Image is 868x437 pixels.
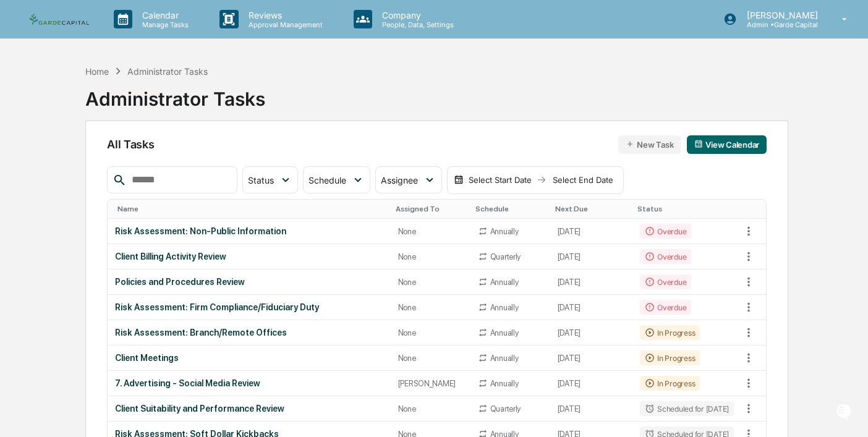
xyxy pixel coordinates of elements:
[115,328,383,337] div: Risk Assessment: Branch/Remote Offices
[618,135,681,154] button: New Task
[490,278,519,287] div: Annually
[308,175,346,185] span: Schedule
[640,350,700,365] div: In Progress
[115,226,383,236] div: Risk Assessment: Non-Public Information
[490,252,521,261] div: Quarterly
[454,175,464,185] img: calendar
[115,378,383,388] div: 7. Advertising - Social Media Review
[398,252,463,261] div: None
[490,303,519,312] div: Annually
[398,278,463,287] div: None
[640,300,691,315] div: Overdue
[372,20,460,29] p: People, Data, Settings
[640,376,700,391] div: In Progress
[398,303,463,312] div: None
[248,175,274,185] span: Status
[127,66,208,77] div: Administrator Tasks
[640,224,691,239] div: Overdue
[741,205,766,213] div: Toggle SortBy
[115,252,383,261] div: Client Billing Activity Review
[239,20,329,29] p: Approval Management
[640,401,734,416] div: Scheduled for [DATE]
[87,306,150,316] a: Powered byPylon
[550,396,632,422] td: [DATE]
[372,10,460,20] p: Company
[398,404,463,414] div: None
[637,205,736,213] div: Toggle SortBy
[239,10,329,20] p: Reviews
[537,175,547,185] img: arrow right
[115,302,383,312] div: Risk Assessment: Firm Compliance/Fiduciary Duty
[132,20,195,29] p: Manage Tasks
[640,274,691,289] div: Overdue
[550,295,632,320] td: [DATE]
[490,354,519,363] div: Annually
[466,175,534,185] div: Select Start Date
[640,249,691,264] div: Overdue
[475,205,545,213] div: Toggle SortBy
[694,140,703,148] img: calendar
[85,66,109,77] div: Home
[381,175,418,185] span: Assignee
[828,396,862,430] iframe: Open customer support
[30,14,89,25] img: logo
[85,78,265,110] div: Administrator Tasks
[490,379,519,388] div: Annually
[550,346,632,371] td: [DATE]
[737,20,824,29] p: Admin • Garde Capital
[490,328,519,337] div: Annually
[687,135,767,154] button: View Calendar
[550,320,632,346] td: [DATE]
[550,244,632,269] td: [DATE]
[115,404,383,414] div: Client Suitability and Performance Review
[398,328,463,337] div: None
[115,353,383,363] div: Client Meetings
[107,138,154,151] span: All Tasks
[737,10,824,20] p: [PERSON_NAME]
[555,205,628,213] div: Toggle SortBy
[640,325,700,340] div: In Progress
[398,354,463,363] div: None
[490,404,521,414] div: Quarterly
[396,205,466,213] div: Toggle SortBy
[123,307,150,316] span: Pylon
[115,277,383,287] div: Policies and Procedures Review
[117,205,385,213] div: Toggle SortBy
[398,227,463,236] div: None
[398,379,463,388] div: [PERSON_NAME]
[550,219,632,244] td: [DATE]
[490,227,519,236] div: Annually
[550,371,632,396] td: [DATE]
[549,175,617,185] div: Select End Date
[550,269,632,295] td: [DATE]
[132,10,195,20] p: Calendar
